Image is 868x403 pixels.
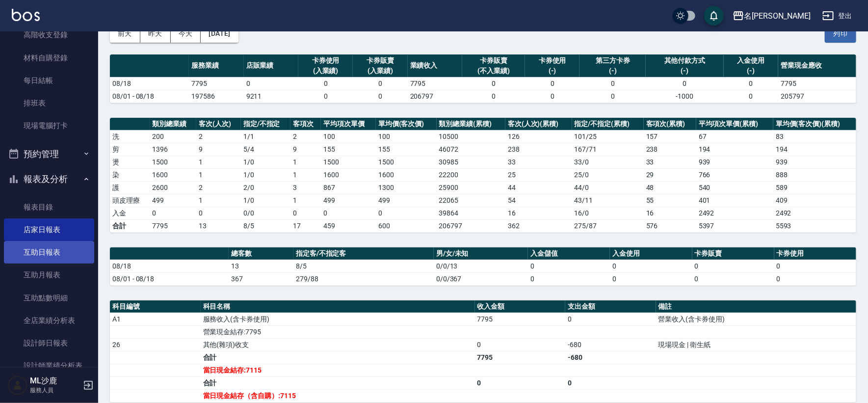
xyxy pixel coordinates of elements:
td: 275/87 [572,219,644,232]
td: 54 [505,194,572,207]
td: 3 [290,181,321,194]
a: 排班表 [4,92,94,114]
table: a dense table [110,118,856,233]
td: 44 / 0 [572,181,644,194]
h5: ML沙鹿 [30,376,80,386]
td: 0 [565,376,656,389]
td: 08/01 - 08/18 [110,272,229,285]
td: 44 [505,181,572,194]
td: 7795 [475,351,566,364]
td: 洗 [110,130,150,143]
th: 客次(人次) [196,118,240,131]
table: a dense table [110,300,856,403]
td: 33 / 0 [572,156,644,168]
td: 1 / 0 [241,156,290,168]
td: 206797 [408,90,462,103]
td: 157 [644,130,696,143]
td: 0 [646,77,724,90]
td: 0 [298,77,353,90]
div: (入業績) [301,66,350,76]
div: (-) [726,66,776,76]
div: (-) [527,66,577,76]
td: 576 [644,219,696,232]
th: 單均價(客次價)(累積) [773,118,856,131]
td: 766 [696,168,773,181]
td: 888 [773,168,856,181]
td: 0 [475,376,566,389]
th: 入金儲值 [528,247,610,260]
td: 0 [298,90,353,103]
td: 10500 [437,130,505,143]
th: 平均項次單價(累積) [696,118,773,131]
td: 1 [196,168,240,181]
td: 9 [196,143,240,156]
a: 互助點數明細 [4,287,94,309]
a: 互助日報表 [4,241,94,264]
a: 互助月報表 [4,264,94,286]
td: 39864 [437,207,505,219]
td: 1 / 0 [241,194,290,207]
td: 0 [692,260,774,272]
th: 男/女/未知 [434,247,528,260]
td: 08/18 [110,77,189,90]
td: 0 [724,77,778,90]
td: 0 [376,207,437,219]
td: 0 [290,207,321,219]
td: 0 [692,272,774,285]
td: 7795 [475,313,566,325]
td: 499 [321,194,376,207]
td: 1500 [321,156,376,168]
td: 197586 [189,90,243,103]
td: 當日現金結存:7115 [201,364,475,376]
td: 22065 [437,194,505,207]
td: 合計 [201,376,475,389]
td: 1600 [321,168,376,181]
td: 染 [110,168,150,181]
td: 200 [150,130,196,143]
td: 5 / 4 [241,143,290,156]
td: 499 [376,194,437,207]
td: 1600 [150,168,196,181]
td: 167 / 71 [572,143,644,156]
td: 0 [525,77,579,90]
td: 600 [376,219,437,232]
td: 55 [644,194,696,207]
div: 入金使用 [726,55,776,66]
th: 指定/不指定(累積) [572,118,644,131]
td: 8/5 [293,260,434,272]
th: 收入金額 [475,300,566,313]
td: 08/18 [110,260,229,272]
td: 7795 [150,219,196,232]
td: -1000 [646,90,724,103]
td: -680 [565,351,656,364]
td: 0/0/367 [434,272,528,285]
td: 當日現金結存（含自購）:7115 [201,389,475,402]
td: 0 [353,90,407,103]
td: 194 [773,143,856,156]
td: 0 [610,272,692,285]
th: 支出金額 [565,300,656,313]
td: 0 [462,77,525,90]
td: 194 [696,143,773,156]
td: 238 [505,143,572,156]
table: a dense table [110,247,856,286]
div: 卡券販賣 [465,55,523,66]
td: 1 [196,194,240,207]
td: 0 [610,260,692,272]
td: 205797 [778,90,856,103]
th: 業績收入 [408,54,462,78]
td: 7795 [778,77,856,90]
td: 17 [290,219,321,232]
td: 409 [773,194,856,207]
th: 店販業績 [244,54,298,78]
td: 1 [290,194,321,207]
td: 0/0/13 [434,260,528,272]
th: 營業現金應收 [778,54,856,78]
button: save [704,6,724,26]
td: 362 [505,219,572,232]
td: 43 / 11 [572,194,644,207]
td: 5593 [773,219,856,232]
a: 店家日報表 [4,218,94,241]
div: 第三方卡券 [582,55,643,66]
td: 2492 [773,207,856,219]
